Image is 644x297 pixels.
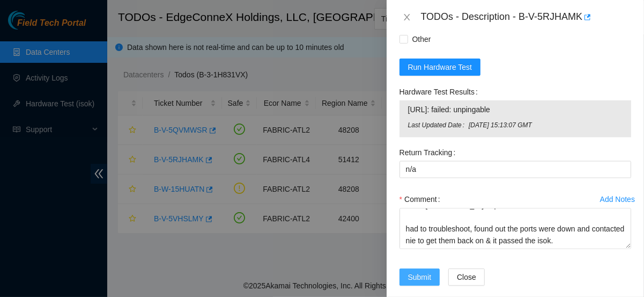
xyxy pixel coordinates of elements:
label: Return Tracking [399,144,460,161]
button: Add Notes [599,191,635,208]
span: Run Hardware Test [408,61,472,73]
button: Run Hardware Test [399,59,481,76]
span: close [403,13,411,21]
span: Submit [408,271,432,283]
span: Close [457,271,476,283]
div: Add Notes [600,196,635,204]
textarea: Comment [399,208,631,249]
span: Other [408,31,435,48]
button: Submit [399,269,440,286]
button: Close [399,12,414,23]
label: Hardware Test Results [399,83,482,100]
label: Comment [399,191,445,208]
button: Close [448,269,485,286]
span: [DATE] 15:13:07 GMT [469,120,623,131]
input: Return Tracking [399,161,631,178]
div: TODOs - Description - B-V-5RJHAMK [421,9,631,26]
span: Last Updated Date [408,120,469,131]
span: [URL]: failed: unpingable [408,104,623,115]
